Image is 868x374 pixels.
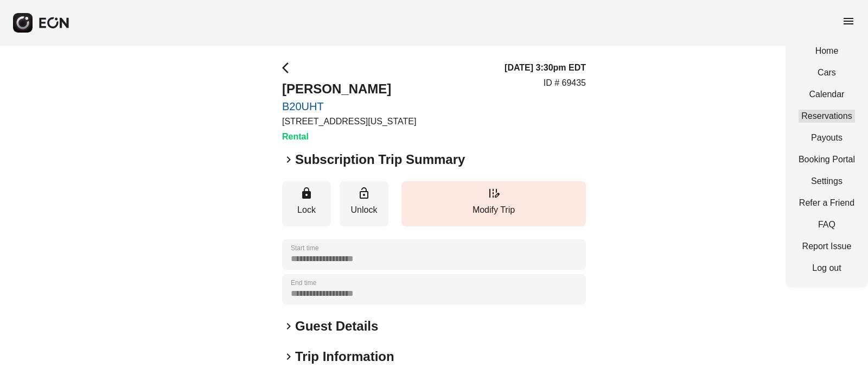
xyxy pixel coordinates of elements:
[282,350,295,363] span: keyboard_arrow_right
[401,181,586,226] button: Modify Trip
[282,320,295,333] span: keyboard_arrow_right
[345,204,383,217] p: Unlock
[799,262,855,275] a: Log out
[340,181,388,226] button: Unlock
[544,77,586,90] p: ID # 69435
[300,187,313,200] span: lock
[282,130,416,143] h3: Rental
[799,153,855,166] a: Booking Portal
[799,66,855,79] a: Cars
[487,187,500,200] span: edit_road
[295,318,378,335] h2: Guest Details
[288,204,325,217] p: Lock
[282,153,295,166] span: keyboard_arrow_right
[799,240,855,253] a: Report Issue
[799,218,855,231] a: FAQ
[295,348,394,365] h2: Trip Information
[842,15,855,28] span: menu
[799,175,855,188] a: Settings
[282,115,416,128] p: [STREET_ADDRESS][US_STATE]
[799,196,855,210] a: Refer a Friend
[799,88,855,101] a: Calendar
[505,61,586,74] h3: [DATE] 3:30pm EDT
[799,45,855,58] a: Home
[358,187,371,200] span: lock_open
[282,61,295,74] span: arrow_back_ios
[282,100,416,113] a: B20UHT
[282,181,331,226] button: Lock
[295,151,465,168] h2: Subscription Trip Summary
[407,204,580,217] p: Modify Trip
[799,110,855,123] a: Reservations
[799,131,855,144] a: Payouts
[282,80,416,98] h2: [PERSON_NAME]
